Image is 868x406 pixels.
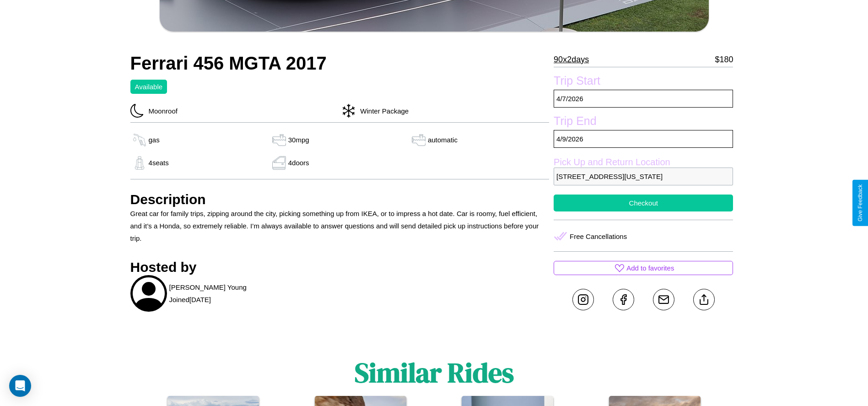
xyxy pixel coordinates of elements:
[554,261,733,275] button: Add to favorites
[130,53,550,74] h2: Ferrari 456 MGTA 2017
[130,207,550,244] p: Great car for family trips, zipping around the city, picking something up from IKEA, or to impres...
[355,354,514,391] h1: Similar Rides
[144,105,178,117] p: Moonroof
[428,134,458,146] p: automatic
[410,133,428,147] img: gas
[554,168,733,185] p: [STREET_ADDRESS][US_STATE]
[554,195,733,211] button: Checkout
[149,157,169,169] p: 4 seats
[270,156,288,170] img: gas
[130,133,149,147] img: gas
[270,133,288,147] img: gas
[626,262,674,274] p: Add to favorites
[356,105,409,117] p: Winter Package
[288,157,309,169] p: 4 doors
[169,293,211,306] p: Joined [DATE]
[135,81,163,93] p: Available
[554,130,733,148] p: 4 / 9 / 2026
[554,52,589,67] p: 90 x 2 days
[554,74,733,90] label: Trip Start
[554,114,733,130] label: Trip End
[554,157,733,168] label: Pick Up and Return Location
[130,192,550,207] h3: Description
[149,134,160,146] p: gas
[570,230,627,243] p: Free Cancellations
[715,52,733,67] p: $ 180
[288,134,309,146] p: 30 mpg
[169,281,247,293] p: [PERSON_NAME] Young
[130,156,149,170] img: gas
[554,90,733,108] p: 4 / 7 / 2026
[130,260,550,275] h3: Hosted by
[857,184,863,222] div: Give Feedback
[9,375,31,397] div: Open Intercom Messenger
